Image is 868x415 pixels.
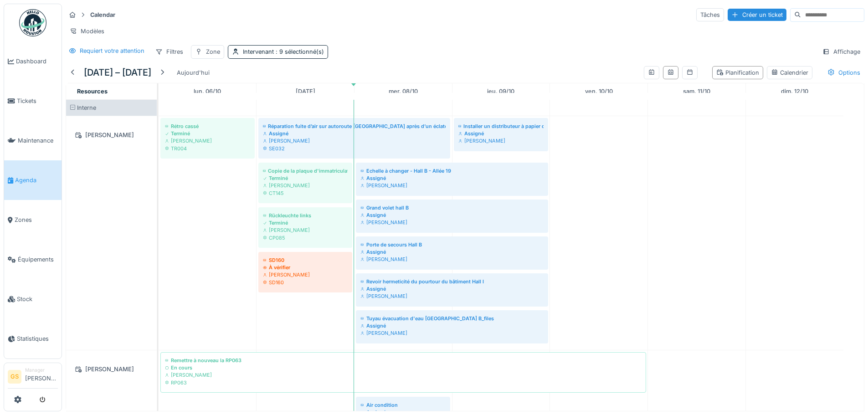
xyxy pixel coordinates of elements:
[360,315,544,322] div: Tuyau évacuation d'eau [GEOGRAPHIC_DATA] B_files
[72,364,151,375] div: [PERSON_NAME]
[206,47,220,56] div: Zone
[386,85,420,97] a: 8 octobre 2025
[360,285,544,292] div: Assigné
[80,46,144,55] div: Requiert votre attention
[485,85,517,97] a: 9 octobre 2025
[696,8,724,21] div: Tâches
[681,85,713,97] a: 11 octobre 2025
[360,329,544,337] div: [PERSON_NAME]
[165,357,642,364] div: Remettre à nouveau la RP063
[263,182,348,189] div: [PERSON_NAME]
[4,41,62,81] a: Dashboard
[263,219,348,226] div: Terminé
[77,104,96,111] span: Interne
[263,212,348,219] div: Rückleuchte links
[360,204,544,211] div: Grand volet hall B
[360,167,544,174] div: Echelle à changer - Hall B - Allée 19
[716,68,759,77] div: Planification
[458,130,544,137] div: Assigné
[263,130,446,137] div: Assigné
[360,401,446,409] div: Air condition
[87,10,119,19] strong: Calendar
[360,278,544,285] div: Revoir hermeticité du pourtour du bâtiment Hall I
[165,364,642,371] div: En cours
[263,137,446,144] div: [PERSON_NAME]
[4,319,62,359] a: Statistiques
[458,137,544,144] div: [PERSON_NAME]
[19,9,46,36] img: Badge_color-CXgf-gQk.svg
[263,234,348,241] div: CP085
[458,123,544,130] div: Installer un distributeur à papier dans le container du hall A (container du bas)
[360,292,544,300] div: [PERSON_NAME]
[823,66,864,79] div: Options
[18,255,58,264] span: Équipements
[77,88,108,95] span: Resources
[25,367,58,374] div: Manager
[243,47,324,56] div: Intervenant
[4,240,62,279] a: Équipements
[360,211,544,219] div: Assigné
[191,85,223,97] a: 6 octobre 2025
[583,85,615,97] a: 10 octobre 2025
[16,57,58,66] span: Dashboard
[263,279,348,286] div: SD160
[263,145,446,152] div: SE032
[360,219,544,226] div: [PERSON_NAME]
[8,367,58,389] a: GS Manager[PERSON_NAME]
[4,160,62,200] a: Agenda
[728,9,786,21] div: Créer un ticket
[360,248,544,256] div: Assigné
[263,167,348,174] div: Copie de la plaque d'immatriculation
[17,334,58,343] span: Statistiques
[360,182,544,189] div: [PERSON_NAME]
[293,85,318,97] a: 7 octobre 2025
[263,190,348,197] div: CT145
[66,25,108,38] div: Modèles
[360,256,544,263] div: [PERSON_NAME]
[165,379,642,386] div: RP063
[8,370,21,384] li: GS
[165,123,250,130] div: Rétro cassé
[165,137,250,144] div: [PERSON_NAME]
[263,123,446,130] div: Réparation fuite d’air sur autoroute [GEOGRAPHIC_DATA] après d’un éclatement d’un pneu
[263,271,348,278] div: [PERSON_NAME]
[173,67,213,79] div: Aujourd'hui
[15,215,58,224] span: Zones
[360,174,544,182] div: Assigné
[263,226,348,234] div: [PERSON_NAME]
[4,200,62,240] a: Zones
[84,67,151,78] h5: [DATE] – [DATE]
[274,48,324,55] span: : 9 sélectionné(s)
[4,81,62,121] a: Tickets
[263,264,348,271] div: À vérifier
[165,371,642,379] div: [PERSON_NAME]
[17,97,58,105] span: Tickets
[17,295,58,303] span: Stock
[360,322,544,329] div: Assigné
[818,45,864,58] div: Affichage
[18,136,58,145] span: Maintenance
[263,174,348,182] div: Terminé
[165,145,250,152] div: TR004
[4,121,62,160] a: Maintenance
[72,129,151,141] div: [PERSON_NAME]
[360,241,544,248] div: Porte de secours Hall B
[4,279,62,319] a: Stock
[25,367,58,386] li: [PERSON_NAME]
[151,45,187,58] div: Filtres
[263,256,348,264] div: SD160
[779,85,811,97] a: 12 octobre 2025
[15,176,58,184] span: Agenda
[165,130,250,137] div: Terminé
[771,68,808,77] div: Calendrier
